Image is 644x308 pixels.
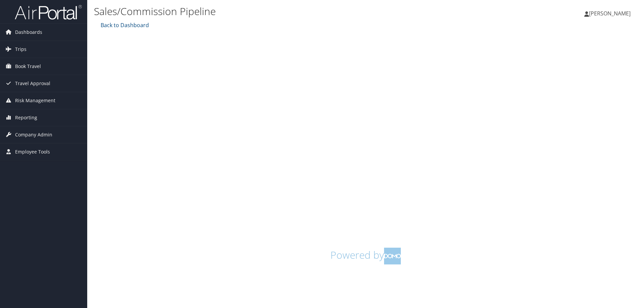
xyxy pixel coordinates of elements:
span: Travel Approval [15,75,50,92]
span: Dashboards [15,24,42,41]
a: Back to Dashboard [99,21,149,29]
span: Book Travel [15,58,41,75]
span: Employee Tools [15,143,50,160]
img: domo-logo.png [384,248,401,264]
span: Company Admin [15,126,52,143]
img: airportal-logo.png [15,4,82,20]
h1: Powered by [99,248,632,264]
span: Risk Management [15,92,55,109]
span: Trips [15,41,26,58]
span: [PERSON_NAME] [589,10,631,17]
h1: Sales/Commission Pipeline [94,4,456,18]
span: Reporting [15,109,37,126]
a: [PERSON_NAME] [584,3,637,23]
